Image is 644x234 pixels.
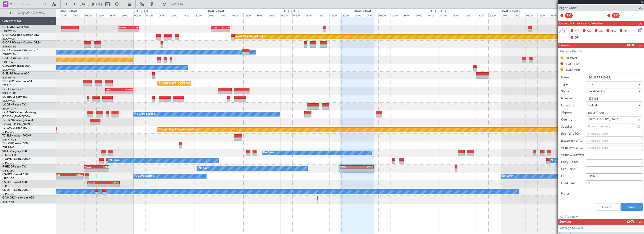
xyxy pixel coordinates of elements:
span: G-SIRS [2,57,11,60]
div: 08:00 [378,13,391,17]
a: F-GPNJFalcon 900EX [2,158,30,160]
a: T7-LZZIPraetor 600 [2,142,28,145]
div: EGGW [88,181,103,184]
a: EGLF/FAB [2,60,15,64]
div: [DATE] - [DATE] [134,9,152,13]
span: DP [575,35,579,40]
label: Notes: [561,191,586,196]
div: Planned Maint Geneva (Cointrin) [159,126,198,133]
a: EGSS/STN [2,76,15,79]
div: KTEB [129,26,138,29]
a: LFPB/LBG [2,177,15,180]
div: DEPARTURE [566,56,583,60]
div: 20:00 [415,13,427,17]
div: - [356,169,373,172]
div: No Crew [110,157,121,164]
a: T7-EAGLFalcon 8X [2,127,27,129]
label: Entry Point: [561,160,586,164]
div: 16:00 [550,13,562,17]
div: 20:00 [195,13,207,17]
div: No Crew [263,149,274,156]
input: Type something... [588,116,636,123]
a: LFMN/NCE [2,138,16,141]
div: 00:00 [427,13,439,17]
a: EVRA/[PERSON_NAME] [2,122,31,126]
button: Save [621,203,643,211]
label: Country: [561,117,586,122]
div: 12:00 [170,13,182,17]
span: T7-BRE [2,80,12,83]
span: T7-FFI [2,88,11,91]
label: Supplier: [561,125,586,129]
div: A/C Unavailable [134,173,154,180]
button: Only With Activity [5,9,51,17]
label: Airport: [561,110,586,115]
span: 9H-LPZ [2,150,12,153]
div: 12:00 [537,13,550,17]
a: LFPB/LBG [2,130,15,134]
span: T7-LZZI [2,142,12,145]
div: - [69,176,83,179]
div: - - [621,13,631,18]
div: 12:00 [317,13,329,17]
a: EGGW/LTN [2,37,16,41]
span: (2/7) [627,219,634,224]
a: VHHH/HKG [2,91,16,95]
div: 12:00 [243,13,256,17]
div: [DATE] - [DATE] [428,9,446,13]
span: G-LEAX [2,49,12,52]
div: KTEB [211,26,221,29]
div: 08:00 [525,13,537,17]
a: EGLF/FAB [2,146,15,149]
a: G-VNORChallenger 650 [2,196,34,199]
div: 12:00 [391,13,403,17]
a: LFPB/LBG [2,184,15,188]
span: MF [575,29,579,33]
a: T7-DYNChallenger 604 [2,119,33,122]
span: G-JAGA [2,65,13,67]
a: EGGW/LTN [2,99,16,103]
div: No Crew [502,173,513,180]
div: EGGW [119,26,129,29]
div: 04:00 [366,13,378,17]
div: Planned Maint Dusseldorf [232,33,263,40]
span: T7-EMI [2,134,11,137]
span: G-VNOR [2,196,14,199]
span: G-FOMO [2,26,14,29]
a: CS-JHHGlobal 6000 [2,181,28,184]
div: 04:00 [292,13,305,17]
div: 16:00 [182,13,194,17]
div: 00:00 [207,13,219,17]
span: Dispatch Checks and Weather [559,21,604,26]
div: No Crew [551,157,562,164]
div: 20:00 [121,13,133,17]
span: CR [599,29,603,33]
div: 00:00 [60,13,72,17]
div: - [88,184,103,187]
div: Planned Maint [GEOGRAPHIC_DATA] ([GEOGRAPHIC_DATA]) [159,80,233,87]
div: 04:00 [219,13,231,17]
a: LX-AOACitation Mustang [2,111,36,114]
div: - [84,169,97,172]
div: 04:00 [513,13,525,17]
span: Only With Activity [12,11,50,15]
span: Flight Crew [559,5,577,11]
div: KLAX [54,173,69,176]
div: - [340,169,356,172]
a: LX-GBHFalcon 7X [2,103,26,106]
label: Stage: [561,89,586,94]
div: - [97,169,109,172]
span: [DATE] - [DATE] [80,2,102,6]
div: EGGW [221,26,230,29]
button: Cancel [596,203,618,211]
span: FFC [610,29,616,33]
div: 04:00 [72,13,84,17]
span: Received OK [588,89,606,94]
label: Number: [561,96,586,101]
span: G-GARE [2,41,13,44]
div: 08:00 [84,13,96,17]
div: 16:00 [109,13,121,17]
input: Type something... [588,123,636,130]
a: F-HECDFalcon 7X [2,165,26,168]
div: 16:00 [256,13,268,17]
